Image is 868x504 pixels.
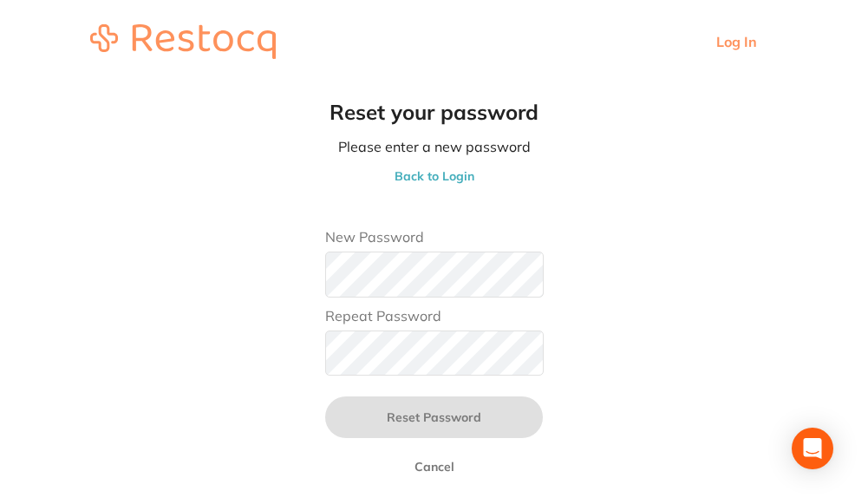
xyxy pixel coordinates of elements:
label: Repeat Password [325,308,542,324]
button: Back to Login [389,168,480,184]
label: New Password [325,229,542,245]
div: Open Intercom Messenger [792,428,833,469]
button: Cancel [409,459,460,475]
button: Reset Password [325,396,542,438]
img: restocq_logo.svg [90,24,276,59]
h2: Reset your password [330,101,538,125]
span: Reset Password [387,409,481,425]
a: Log In [716,34,757,49]
p: Please enter a new password [338,139,531,154]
